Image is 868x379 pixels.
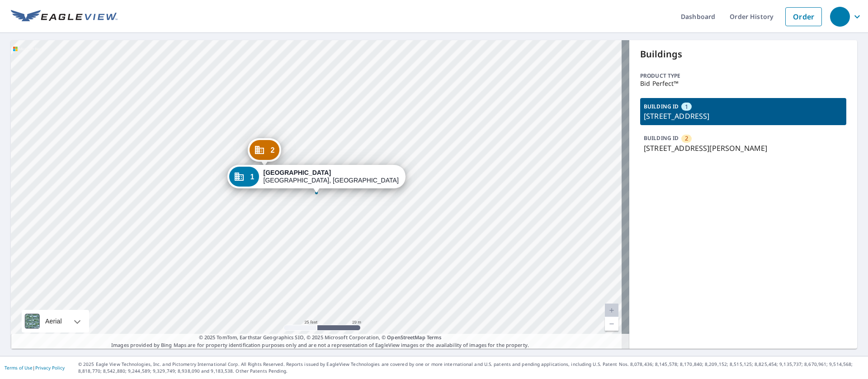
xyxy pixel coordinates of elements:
[605,304,618,317] a: Current Level 20, Zoom In Disabled
[640,72,846,80] p: Product type
[644,134,679,142] p: BUILDING ID
[247,138,281,166] div: Dropped pin, building 2, Commercial property, 16161 NE Halsey St Portland, OR 97230
[685,134,688,143] span: 2
[685,103,688,111] span: 1
[270,147,274,154] span: 2
[227,165,405,193] div: Dropped pin, building 1, Commercial property, 1607 NE 162nd Ave Portland, OR 97230
[11,10,118,23] img: EV Logo
[785,7,822,26] a: Order
[640,47,846,61] p: Buildings
[11,334,629,349] p: Images provided by Bing Maps are for property identification purposes only and are not a represen...
[264,169,399,184] div: [GEOGRAPHIC_DATA], [GEOGRAPHIC_DATA] 97230
[42,310,65,332] div: Aerial
[35,365,65,371] a: Privacy Policy
[250,173,254,180] span: 1
[199,334,442,342] span: © 2025 TomTom, Earthstar Geographics SIO, © 2025 Microsoft Corporation, ©
[264,169,331,176] strong: [GEOGRAPHIC_DATA]
[5,365,65,370] p: |
[640,80,846,87] p: Bid Perfect™
[5,365,33,371] a: Terms of Use
[387,334,425,341] a: OpenStreetMap
[644,103,679,110] p: BUILDING ID
[22,310,89,332] div: Aerial
[644,143,843,154] p: [STREET_ADDRESS][PERSON_NAME]
[644,111,843,122] p: [STREET_ADDRESS]
[605,317,618,331] a: Current Level 20, Zoom Out
[427,334,442,341] a: Terms
[78,361,863,374] p: © 2025 Eagle View Technologies, Inc. and Pictometry International Corp. All Rights Reserved. Repo...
